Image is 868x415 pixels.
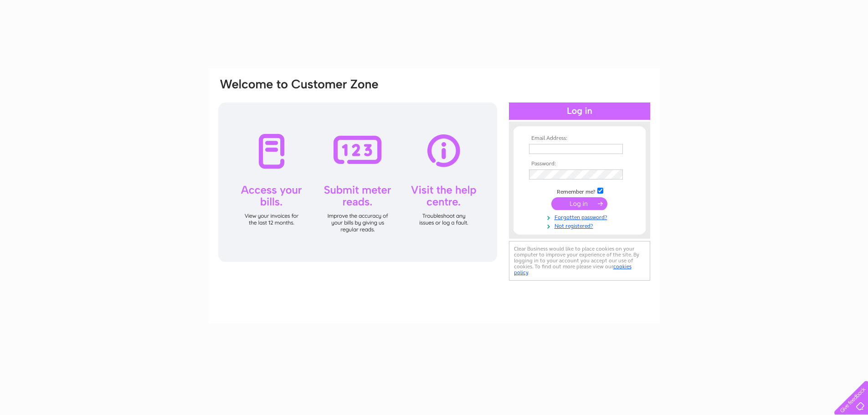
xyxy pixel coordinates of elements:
a: Forgotten password? [529,212,632,221]
a: cookies policy [514,263,632,276]
th: Password: [527,161,632,167]
td: Remember me? [527,186,632,195]
div: Clear Business would like to place cookies on your computer to improve your experience of the sit... [509,241,650,281]
a: Not registered? [529,221,632,230]
input: Submit [551,197,607,210]
th: Email Address: [527,135,632,142]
